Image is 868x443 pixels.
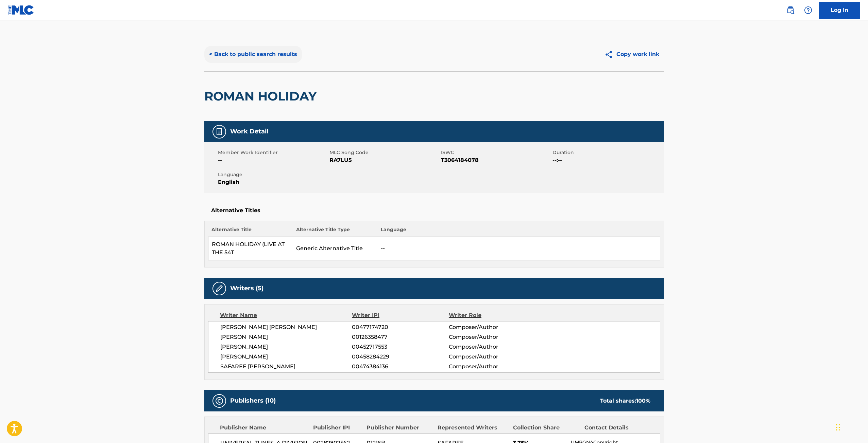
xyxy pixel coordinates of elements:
[220,353,352,361] span: [PERSON_NAME]
[230,397,276,405] h5: Publishers (10)
[208,226,293,237] th: Alternative Title
[605,50,616,59] img: Copy work link
[293,237,377,260] td: Generic Alternative Title
[313,424,361,432] div: Publisher IPI
[786,6,795,14] img: search
[449,353,537,361] span: Composer/Author
[215,397,223,405] img: Publishers
[438,424,508,432] div: Represented Writers
[441,149,551,156] span: ISWC
[804,6,812,14] img: help
[220,323,352,331] span: [PERSON_NAME] [PERSON_NAME]
[208,237,293,260] td: ROMAN HOLIDAY (LIVE AT THE 54T
[220,363,352,371] span: SAFAREE [PERSON_NAME]
[377,226,660,237] th: Language
[218,171,328,178] span: Language
[218,156,328,164] span: --
[352,323,448,331] span: 00477174720
[449,333,537,341] span: Composer/Author
[836,417,840,438] div: Drag
[204,89,320,104] h2: ROMAN HOLIDAY
[367,424,432,432] div: Publisher Number
[834,410,868,443] iframe: Chat Widget
[377,237,660,260] td: --
[584,424,650,432] div: Contact Details
[230,284,263,292] h5: Writers (5)
[801,3,815,17] div: Help
[513,424,579,432] div: Collection Share
[220,311,352,319] div: Writer Name
[449,323,537,331] span: Composer/Author
[819,2,860,19] a: Log In
[636,398,650,404] span: 100 %
[352,353,448,361] span: 00458284229
[552,149,662,156] span: Duration
[218,178,328,186] span: English
[204,46,302,63] button: < Back to public search results
[293,226,377,237] th: Alternative Title Type
[441,156,551,164] span: T3064184078
[600,397,650,405] div: Total shares:
[352,343,448,351] span: 00452717553
[215,284,223,293] img: Writers
[215,128,223,136] img: Work Detail
[329,156,439,164] span: RA7LU5
[329,149,439,156] span: MLC Song Code
[552,156,662,164] span: --:--
[352,311,449,319] div: Writer IPI
[220,333,352,341] span: [PERSON_NAME]
[220,424,308,432] div: Publisher Name
[8,5,34,15] img: MLC Logo
[220,343,352,351] span: [PERSON_NAME]
[352,363,448,371] span: 00474384136
[784,3,797,17] a: Public Search
[211,207,657,214] h5: Alternative Titles
[449,363,537,371] span: Composer/Author
[218,149,328,156] span: Member Work Identifier
[600,46,664,63] button: Copy work link
[230,128,268,135] h5: Work Detail
[449,343,537,351] span: Composer/Author
[449,311,537,319] div: Writer Role
[352,333,448,341] span: 00126358477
